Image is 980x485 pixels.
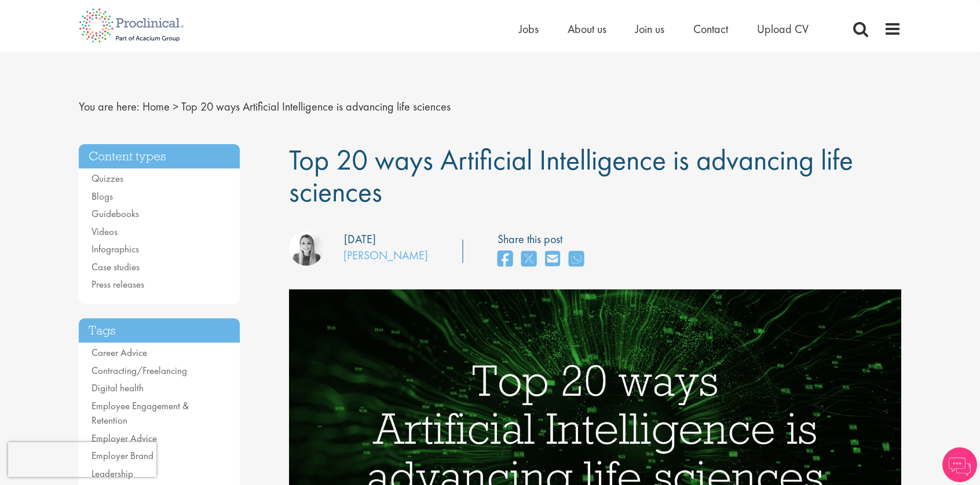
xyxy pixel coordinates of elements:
h3: Content types [79,144,240,169]
a: Contracting/Freelancing [92,364,187,377]
img: Chatbot [942,447,977,482]
a: Leadership [92,467,133,480]
a: share on email [545,247,560,272]
a: Join us [635,21,664,36]
a: Infographics [92,242,139,255]
a: share on whats app [569,247,584,272]
a: Case studies [92,260,140,273]
span: Top 20 ways Artificial Intelligence is advancing life sciences [181,99,451,114]
a: Blogs [92,190,113,203]
a: About us [568,21,606,36]
a: share on facebook [498,247,513,272]
a: Quizzes [92,172,123,185]
div: [DATE] [344,231,376,248]
a: [PERSON_NAME] [343,248,428,263]
label: Share this post [498,231,590,248]
img: Hannah Burke [289,231,324,266]
a: Upload CV [757,21,809,36]
span: Top 20 ways Artificial Intelligence is advancing life sciences [289,141,853,210]
a: Press releases [92,278,144,291]
h3: Tags [79,318,240,343]
iframe: reCAPTCHA [8,442,156,477]
a: Career Advice [92,346,147,359]
span: > [173,99,178,114]
a: Digital health [92,381,144,394]
a: Jobs [519,21,539,36]
a: Guidebooks [92,207,139,220]
a: Videos [92,225,118,238]
a: share on twitter [521,247,536,272]
a: Employee Engagement & Retention [92,399,189,427]
span: You are here: [79,99,140,114]
a: breadcrumb link [142,99,170,114]
a: Contact [693,21,728,36]
a: Employer Advice [92,432,157,444]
